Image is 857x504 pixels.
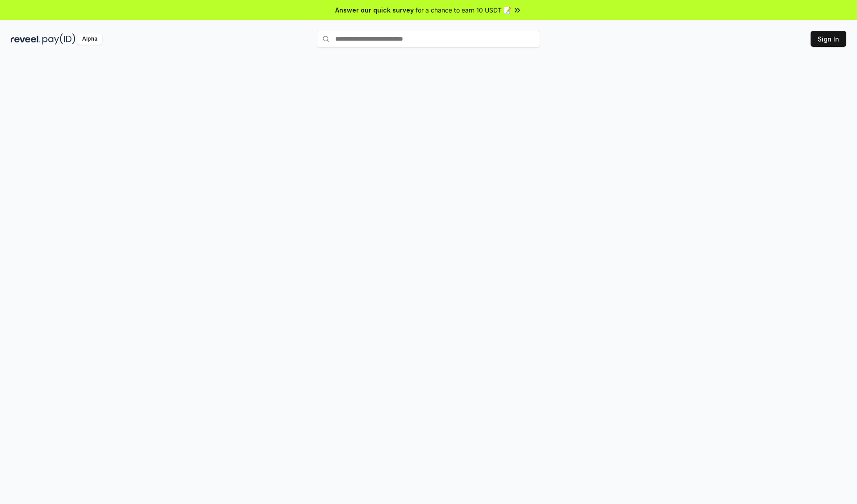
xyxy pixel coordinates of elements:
span: for a chance to earn 10 USDT 📝 [416,5,511,15]
img: reveel_dark [11,33,41,45]
button: Sign In [811,31,846,47]
img: pay_id [42,33,75,45]
span: Answer our quick survey [335,5,414,15]
div: Alpha [77,33,102,45]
